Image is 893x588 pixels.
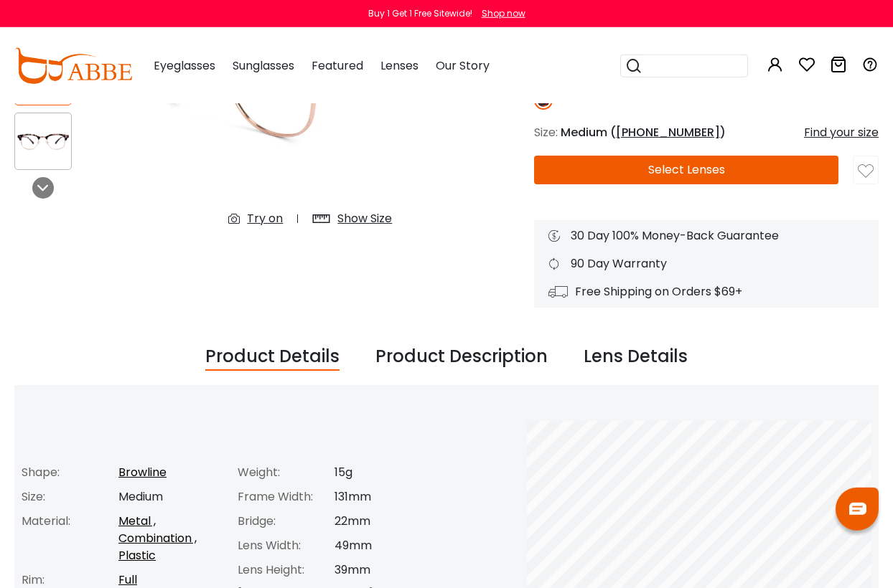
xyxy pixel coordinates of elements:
span: Eyeglasses [154,57,215,74]
div: 30 Day 100% Money-Back Guarantee [548,227,864,245]
a: Metal , Combination , Plastic [118,513,197,564]
a: Full [118,572,137,588]
div: 15g [335,464,439,481]
span: Medium ( ) [561,124,726,141]
div: Show Size [337,210,392,227]
div: 39mm [335,561,439,579]
img: abbeglasses.com [14,48,132,84]
div: Bridge: [238,513,335,530]
span: Featured [312,57,363,74]
span: Lenses [380,57,419,74]
div: Frame Width: [238,488,335,506]
img: chat [849,503,866,515]
div: Size: [22,488,118,506]
div: Product Description [375,343,548,371]
div: Free Shipping on Orders $69+ [548,283,864,300]
span: [PHONE_NUMBER] [616,124,720,141]
span: Size: [534,124,558,141]
img: Iconium Leopard Metal , Combination , Plastic Eyeglasses , NosePads Frames from ABBE Glasses [15,128,71,156]
span: Sunglasses [233,57,294,74]
div: Material: [22,513,118,564]
div: 90 Day Warranty [548,255,864,272]
div: 131mm [335,488,439,506]
div: 22mm [335,513,439,530]
div: Buy 1 Get 1 Free Sitewide! [368,7,472,20]
div: Product Details [205,343,340,371]
div: Find your size [804,124,879,141]
a: Browline [118,464,167,480]
div: Medium [118,488,223,506]
div: Shop now [482,7,525,20]
div: Weight: [238,464,335,481]
div: Shape: [22,464,118,481]
div: Lens Height: [238,561,335,579]
span: Our Story [436,57,490,74]
div: 49mm [335,537,439,554]
div: Lens Details [584,343,688,371]
button: Select Lenses [534,156,838,184]
img: like [858,163,874,179]
div: Try on [247,210,283,227]
a: Shop now [474,7,525,19]
div: Lens Width: [238,537,335,554]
